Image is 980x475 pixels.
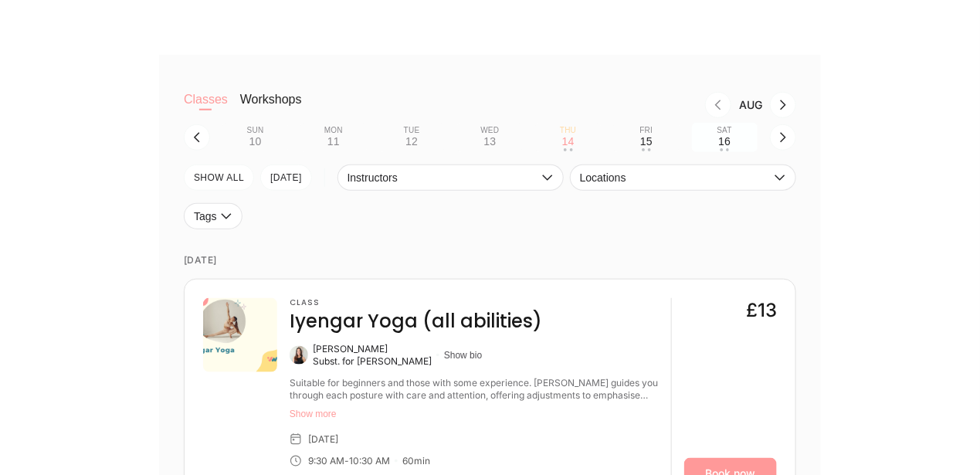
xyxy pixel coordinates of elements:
div: 14 [562,135,575,148]
h4: Iyengar Yoga (all abilities) [290,309,542,334]
div: [PERSON_NAME] [313,343,432,355]
span: Locations [580,171,771,184]
nav: Month switch [327,92,796,118]
div: 10:30 AM [349,455,390,467]
div: - [344,455,349,467]
span: Instructors [348,171,538,184]
div: [DATE] [308,433,338,446]
img: 4fd01816-2ff6-4668-a87b-157af2ad87d8.png [203,298,277,372]
div: Suitable for beginners and those with some experience. Jenny guides you through each posture with... [290,377,659,402]
button: SHOW All [184,165,254,191]
div: 16 [718,135,731,148]
button: Instructors [337,165,564,191]
div: £13 [746,298,777,323]
button: Next month, Sep [770,92,796,118]
div: Subst. for [PERSON_NAME] [313,355,432,368]
button: Previous month, Jul [705,92,731,118]
div: Tue [404,126,420,135]
div: 11 [327,135,340,148]
img: Marilyn Whiston [290,346,308,365]
div: 10 [249,135,262,148]
div: • • [720,148,729,151]
div: Thu [560,126,576,135]
time: [DATE] [184,242,796,279]
button: Show bio [444,349,482,361]
div: • • [642,148,651,151]
div: Wed [480,126,499,135]
div: 13 [483,135,496,148]
button: Workshops [240,92,302,123]
div: Mon [324,126,343,135]
div: 60 min [402,455,430,467]
button: Locations [570,165,796,191]
h3: Class [290,298,542,307]
div: Month Aug [731,99,770,111]
button: [DATE] [260,165,312,191]
div: Sat [717,126,732,135]
div: • • [564,148,573,151]
button: Show more [290,408,659,420]
div: 12 [405,135,418,148]
div: 9:30 AM [308,455,344,467]
div: Fri [640,126,653,135]
span: Tags [194,210,217,222]
button: Tags [184,203,242,229]
button: Classes [184,92,228,123]
div: Sun [247,126,264,135]
div: 15 [640,135,653,148]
